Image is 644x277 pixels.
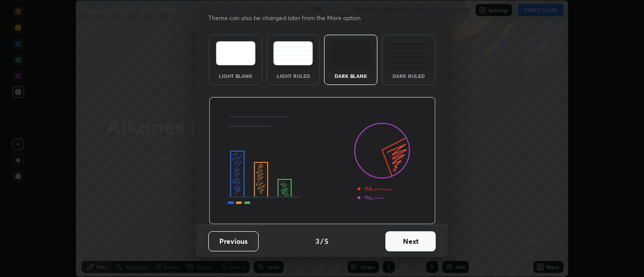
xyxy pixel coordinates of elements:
img: lightTheme.e5ed3b09.svg [216,41,256,65]
img: darkThemeBanner.d06ce4a2.svg [209,97,436,225]
img: darkRuledTheme.de295e13.svg [388,41,428,65]
p: Theme can also be changed later from the More option [208,14,371,23]
div: Dark Blank [331,73,371,78]
h4: 3 [315,236,319,246]
img: darkTheme.f0cc69e5.svg [331,41,371,65]
button: Previous [208,231,259,251]
div: Dark Ruled [388,73,429,78]
h4: 5 [325,236,329,246]
div: Light Blank [215,73,256,78]
div: Light Ruled [273,73,313,78]
h4: / [320,236,324,246]
button: Next [385,231,436,251]
img: lightRuledTheme.5fabf969.svg [273,41,313,65]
